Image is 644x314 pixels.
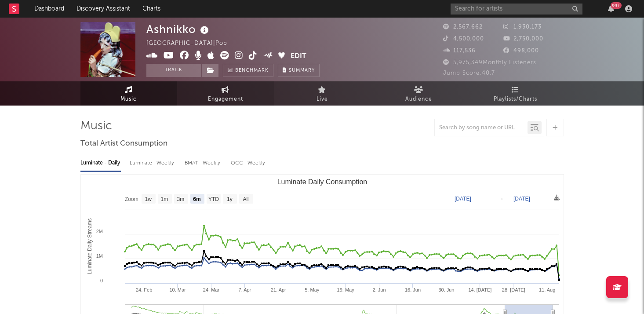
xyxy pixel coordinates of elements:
[125,196,138,202] text: Zoom
[502,287,525,292] text: 28. [DATE]
[177,81,274,106] a: Engagement
[443,48,476,54] span: 117,536
[438,287,454,292] text: 30. Jun
[513,196,530,202] text: [DATE]
[130,156,176,171] div: Luminate - Weekly
[498,196,504,202] text: →
[86,218,92,274] text: Luminate Daily Streams
[305,287,320,292] text: 5. May
[278,64,320,77] button: Summary
[503,36,543,42] span: 2,750,000
[100,278,102,283] text: 0
[96,253,102,259] text: 1M
[405,94,432,105] span: Audience
[317,94,328,105] span: Live
[80,156,121,171] div: Luminate - Daily
[203,287,219,292] text: 24. Mar
[608,5,614,12] button: 99+
[169,287,186,292] text: 10. Mar
[146,38,237,49] div: [GEOGRAPHIC_DATA] | Pop
[145,196,152,202] text: 1w
[136,287,152,292] text: 24. Feb
[455,196,471,202] text: [DATE]
[231,156,266,171] div: OCC - Weekly
[177,196,184,202] text: 3m
[80,139,167,149] span: Total Artist Consumption
[146,22,211,37] div: Ashnikko
[337,287,354,292] text: 19. May
[443,24,483,30] span: 2,567,662
[223,64,273,77] a: Benchmark
[277,178,367,186] text: Luminate Daily Consumption
[371,81,467,106] a: Audience
[193,196,200,202] text: 6m
[611,2,622,9] div: 99 +
[443,60,536,66] span: 5,975,349 Monthly Listeners
[404,287,420,292] text: 16. Jun
[289,68,315,73] span: Summary
[503,24,542,30] span: 1,930,173
[208,94,243,105] span: Engagement
[243,196,248,202] text: All
[270,287,286,292] text: 21. Apr
[494,94,537,105] span: Playlists/Charts
[443,36,484,42] span: 4,500,000
[96,229,102,234] text: 2M
[235,66,269,76] span: Benchmark
[372,287,386,292] text: 2. Jun
[503,48,539,54] span: 498,000
[80,81,177,106] a: Music
[185,156,222,171] div: BMAT - Weekly
[238,287,251,292] text: 7. Apr
[451,4,582,15] input: Search for artists
[539,287,555,292] text: 11. Aug
[208,196,218,202] text: YTD
[291,51,306,62] button: Edit
[467,81,564,106] a: Playlists/Charts
[435,124,528,131] input: Search by song name or URL
[120,94,137,105] span: Music
[468,287,491,292] text: 14. [DATE]
[160,196,168,202] text: 1m
[146,64,201,77] button: Track
[274,81,371,106] a: Live
[443,70,495,76] span: Jump Score: 40.7
[227,196,233,202] text: 1y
